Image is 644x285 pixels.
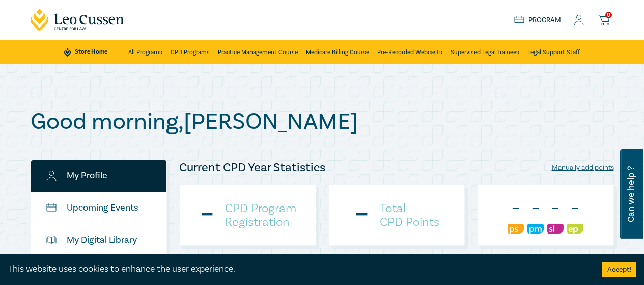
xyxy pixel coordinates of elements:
img: Practice Management & Business Skills [527,224,544,234]
div: - [199,202,215,228]
img: Ethics & Professional Responsibility [567,224,583,234]
a: My Digital Library [31,224,167,256]
h4: Total CPD Points [380,201,439,229]
h4: CPD Program Registration [225,201,296,229]
img: Professional Skills [508,224,524,234]
a: My Profile [31,160,167,192]
a: All Programs [128,40,162,64]
a: Program [514,16,562,25]
a: Medicare Billing Course [306,40,369,64]
h4: Current CPD Year Statistics [179,160,325,176]
div: - [527,195,544,222]
div: - [547,195,564,222]
a: CPD Programs [171,40,210,64]
a: Store Home [64,47,118,57]
div: Manually add points [542,163,614,172]
div: This website uses cookies to enhance the user experience. [8,263,587,276]
button: Accept cookies [602,262,636,277]
span: 0 [605,12,612,18]
a: Legal Support Staff [527,40,580,64]
a: Upcoming Events [31,192,167,224]
div: - [567,195,583,222]
span: Can we help ? [626,156,636,233]
h1: Good morning , [PERSON_NAME] [31,109,614,135]
img: Substantive Law [547,224,564,234]
a: Pre-Recorded Webcasts [377,40,442,64]
div: - [508,195,524,222]
a: Supervised Legal Trainees [451,40,519,64]
a: Practice Management Course [218,40,298,64]
div: - [354,202,370,228]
